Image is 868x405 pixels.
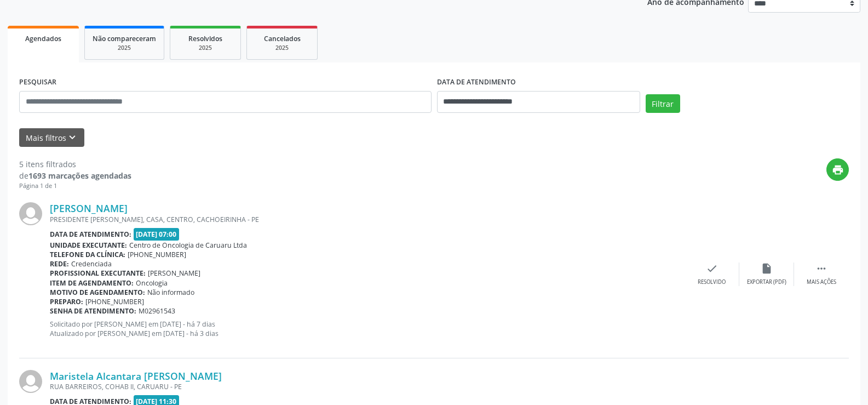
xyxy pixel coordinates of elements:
[761,263,773,275] i: insert_drive_file
[706,263,718,275] i: check
[50,241,127,250] b: Unidade executante:
[50,382,685,391] div: RUA BARREIROS, COHAB II, CARUARU - PE
[50,320,685,338] p: Solicitado por [PERSON_NAME] em [DATE] - há 7 dias Atualizado por [PERSON_NAME] em [DATE] - há 3 ...
[50,297,83,306] b: Preparo:
[19,74,56,91] label: PESQUISAR
[50,259,69,269] b: Rede:
[134,228,180,241] span: [DATE] 07:00
[147,288,194,297] span: Não informado
[85,297,144,306] span: [PHONE_NUMBER]
[19,370,42,393] img: img
[747,278,786,286] div: Exportar (PDF)
[50,370,222,382] a: Maristela Alcantara [PERSON_NAME]
[826,158,849,181] button: print
[832,164,844,176] i: print
[50,230,131,239] b: Data de atendimento:
[50,202,128,214] a: [PERSON_NAME]
[807,278,836,286] div: Mais ações
[93,44,156,52] div: 2025
[19,128,84,147] button: Mais filtroskeyboard_arrow_down
[646,94,680,113] button: Filtrar
[139,306,175,316] span: M02961543
[50,215,685,224] div: PRESIDENTE [PERSON_NAME], CASA, CENTRO, CACHOEIRINHA - PE
[50,306,136,316] b: Senha de atendimento:
[19,158,131,170] div: 5 itens filtrados
[50,269,146,278] b: Profissional executante:
[19,181,131,191] div: Página 1 de 1
[255,44,309,52] div: 2025
[50,250,125,259] b: Telefone da clínica:
[136,278,168,288] span: Oncologia
[66,132,78,144] i: keyboard_arrow_down
[50,278,134,288] b: Item de agendamento:
[19,202,42,225] img: img
[50,288,145,297] b: Motivo de agendamento:
[25,34,61,43] span: Agendados
[815,263,827,275] i: 
[93,34,156,43] span: Não compareceram
[71,259,112,269] span: Credenciada
[264,34,301,43] span: Cancelados
[178,44,233,52] div: 2025
[28,170,131,181] strong: 1693 marcações agendadas
[148,269,200,278] span: [PERSON_NAME]
[437,74,516,91] label: DATA DE ATENDIMENTO
[128,250,186,259] span: [PHONE_NUMBER]
[129,241,247,250] span: Centro de Oncologia de Caruaru Ltda
[698,278,726,286] div: Resolvido
[188,34,222,43] span: Resolvidos
[19,170,131,181] div: de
